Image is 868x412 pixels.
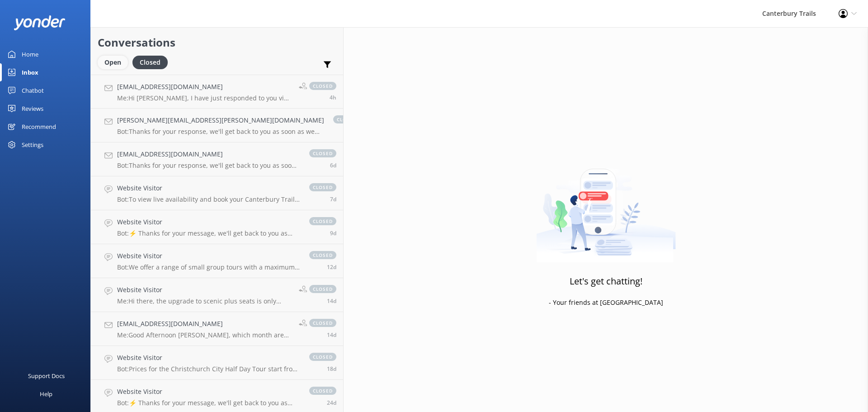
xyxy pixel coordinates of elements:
[40,385,52,403] div: Help
[536,150,676,263] img: artwork of a man stealing a conversation from at giant smartphone
[117,149,300,159] h4: [EMAIL_ADDRESS][DOMAIN_NAME]
[117,263,300,271] p: Bot: We offer a range of small group tours with a maximum of 8 guests, highlighting the best of t...
[309,251,336,259] span: closed
[14,15,66,30] img: yonder-white-logo.png
[330,94,336,101] span: Sep 24 2025 10:50am (UTC +12:00) Pacific/Auckland
[309,149,336,157] span: closed
[117,399,300,407] p: Bot: ⚡ Thanks for your message, we'll get back to you as soon as we can. You're also welcome to k...
[22,63,38,81] div: Inbox
[117,387,300,397] h4: Website Visitor
[117,365,300,373] p: Bot: Prices for the Christchurch City Half Day Tour start from NZD $455 for adults and $227.50 fo...
[309,183,336,191] span: closed
[98,34,336,51] h2: Conversations
[91,346,343,380] a: Website VisitorBot:Prices for the Christchurch City Half Day Tour start from NZD $455 for adults ...
[333,115,360,123] span: closed
[309,217,336,225] span: closed
[98,56,128,69] div: Open
[91,75,343,109] a: [EMAIL_ADDRESS][DOMAIN_NAME]Me:Hi [PERSON_NAME], I have just responded to you via email. The emai...
[117,161,300,170] p: Bot: Thanks for your response, we'll get back to you as soon as we can during opening hours.
[327,399,336,407] span: Aug 31 2025 01:58am (UTC +12:00) Pacific/Auckland
[117,297,292,305] p: Me: Hi there, the upgrade to scenic plus seats is only possible when the tour has been booked pri...
[91,176,343,210] a: Website VisitorBot:To view live availability and book your Canterbury Trails adventure, please vi...
[28,367,65,385] div: Support Docs
[117,251,300,261] h4: Website Visitor
[309,285,336,293] span: closed
[327,297,336,305] span: Sep 10 2025 02:55pm (UTC +12:00) Pacific/Auckland
[117,285,292,295] h4: Website Visitor
[309,387,336,395] span: closed
[22,81,44,99] div: Chatbot
[309,82,336,90] span: closed
[549,298,663,308] p: - Your friends at [GEOGRAPHIC_DATA]
[91,278,343,312] a: Website VisitorMe:Hi there, the upgrade to scenic plus seats is only possible when the tour has b...
[117,353,300,363] h4: Website Visitor
[132,56,168,69] div: Closed
[117,115,324,125] h4: [PERSON_NAME][EMAIL_ADDRESS][PERSON_NAME][DOMAIN_NAME]
[330,161,336,169] span: Sep 18 2025 02:59am (UTC +12:00) Pacific/Auckland
[117,195,300,204] p: Bot: To view live availability and book your Canterbury Trails adventure, please visit [URL][DOMA...
[91,109,343,142] a: [PERSON_NAME][EMAIL_ADDRESS][PERSON_NAME][DOMAIN_NAME]Bot:Thanks for your response, we'll get bac...
[91,210,343,244] a: Website VisitorBot:⚡ Thanks for your message, we'll get back to you as soon as we can. You're als...
[98,57,132,67] a: Open
[117,319,292,329] h4: [EMAIL_ADDRESS][DOMAIN_NAME]
[327,365,336,373] span: Sep 05 2025 10:31pm (UTC +12:00) Pacific/Auckland
[117,229,300,237] p: Bot: ⚡ Thanks for your message, we'll get back to you as soon as we can. You're also welcome to k...
[117,217,300,227] h4: Website Visitor
[327,331,336,339] span: Sep 10 2025 02:53pm (UTC +12:00) Pacific/Auckland
[570,274,642,289] h3: Let's get chatting!
[91,244,343,278] a: Website VisitorBot:We offer a range of small group tours with a maximum of 8 guests, highlighting...
[309,319,336,327] span: closed
[91,312,343,346] a: [EMAIL_ADDRESS][DOMAIN_NAME]Me:Good Afternoon [PERSON_NAME], which month are you referring to whe...
[309,353,336,361] span: closed
[330,229,336,237] span: Sep 15 2025 03:29am (UTC +12:00) Pacific/Auckland
[117,82,292,92] h4: [EMAIL_ADDRESS][DOMAIN_NAME]
[22,99,43,118] div: Reviews
[117,94,292,102] p: Me: Hi [PERSON_NAME], I have just responded to you via email. The email address is [EMAIL_ADDRESS...
[330,195,336,203] span: Sep 17 2025 11:50am (UTC +12:00) Pacific/Auckland
[22,136,43,154] div: Settings
[132,57,172,67] a: Closed
[117,331,292,339] p: Me: Good Afternoon [PERSON_NAME], which month are you referring to when you mention the 6th and 1...
[117,183,300,193] h4: Website Visitor
[327,263,336,271] span: Sep 12 2025 02:24am (UTC +12:00) Pacific/Auckland
[117,128,324,136] p: Bot: Thanks for your response, we'll get back to you as soon as we can during opening hours.
[22,118,56,136] div: Recommend
[22,45,38,63] div: Home
[91,142,343,176] a: [EMAIL_ADDRESS][DOMAIN_NAME]Bot:Thanks for your response, we'll get back to you as soon as we can...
